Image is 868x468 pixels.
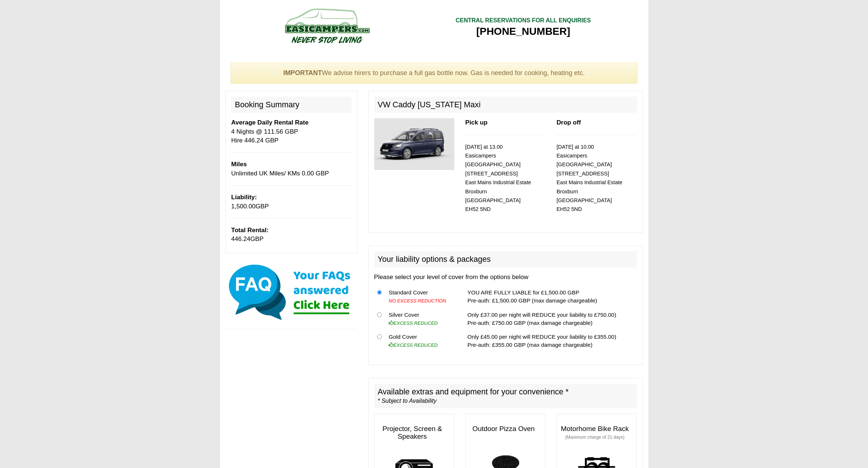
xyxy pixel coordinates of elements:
h3: Motorhome Bike Rack [557,421,636,444]
b: Pick up [465,119,488,126]
td: Standard Cover [386,286,456,308]
td: Silver Cover [386,308,456,330]
small: [DATE] at 10.00 Easicampers [GEOGRAPHIC_DATA] [STREET_ADDRESS] East Mains Industrial Estate Broxb... [556,144,622,212]
h2: Available extras and equipment for your convenience * [374,384,637,409]
td: Only £45.00 per night will REDUCE your liability to £355.00) Pre-auth: £355.00 GBP (max damage ch... [465,330,637,352]
td: Only £37.00 per night will REDUCE your liability to £750.00) Pre-auth: £750.00 GBP (max damage ch... [465,308,637,330]
img: campers-checkout-logo.png [257,5,396,46]
strong: IMPORTANT [283,69,322,77]
h2: VW Caddy [US_STATE] Maxi [374,97,637,113]
h3: Outdoor Pizza Oven [466,421,545,437]
img: 348.jpg [374,118,454,170]
b: Average Daily Rental Rate [231,119,309,126]
div: CENTRAL RESERVATIONS FOR ALL ENQUIRIES [455,16,591,25]
img: Click here for our most common FAQs [226,263,357,322]
span: 446.24 [231,235,250,242]
i: * Subject to Availability [378,398,437,404]
div: We advise hirers to purchase a full gas bottle now. Gas is needed for cooking, heating etc. [231,63,638,84]
h2: Your liability options & packages [374,251,637,267]
td: Gold Cover [386,330,456,352]
h2: Booking Summary [231,97,351,113]
p: GBP [231,193,351,211]
span: 1,500.00 [231,203,256,210]
p: GBP [231,226,351,244]
b: Liability: [231,194,257,201]
p: Unlimited UK Miles/ KMs 0.00 GBP [231,160,351,178]
small: (Maximum charge of 21 days) [565,435,625,440]
td: YOU ARE FULLY LIABLE for £1,500.00 GBP Pre-auth: £1,500.00 GBP (max damage chargeable) [465,286,637,308]
p: Please select your level of cover from the options below [374,273,637,282]
small: [DATE] at 13.00 Easicampers [GEOGRAPHIC_DATA] [STREET_ADDRESS] East Mains Industrial Estate Broxb... [465,144,531,212]
b: Total Rental: [231,227,269,234]
i: NO EXCESS REDUCTION [389,298,446,304]
b: Drop off [556,119,581,126]
p: 4 Nights @ 111.56 GBP Hire 446.24 GBP [231,118,351,145]
div: [PHONE_NUMBER] [455,25,591,38]
h3: Projector, Screen & Speakers [375,421,454,444]
i: EXCESS REDUCED [389,342,438,348]
b: Miles [231,161,247,168]
i: EXCESS REDUCED [389,320,438,326]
